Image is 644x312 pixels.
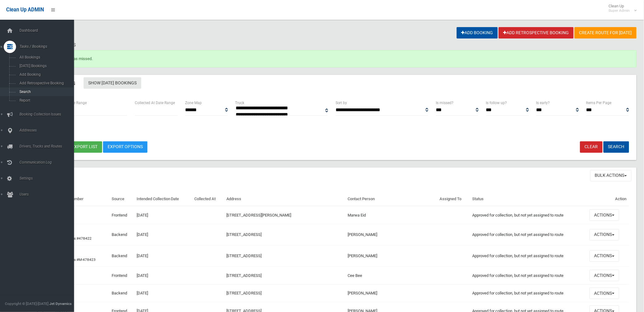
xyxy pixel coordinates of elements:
td: [DATE] [134,224,192,245]
a: Clear [580,141,603,153]
th: Contact Person [345,192,437,206]
td: Approved for collection, but not yet assigned to route [470,206,587,224]
td: Backend [109,224,134,245]
span: Report [18,98,74,103]
td: [DATE] [134,245,192,267]
th: Intended Collection Date [134,192,192,206]
span: Add Retrospective Booking [18,81,74,85]
span: All Bookings [18,55,74,59]
a: Export Options [103,141,147,153]
td: [DATE] [134,285,192,302]
span: Communication Log [18,160,79,164]
span: Tasks / Bookings [18,44,79,49]
td: [DATE] [134,206,192,224]
span: Search [18,90,74,94]
span: Dashboard [18,28,79,33]
a: #M-478423 [76,257,96,262]
td: Cee Bee [345,267,437,285]
a: Add Booking [457,27,498,38]
a: [STREET_ADDRESS] [226,273,262,278]
td: Backend [109,285,134,302]
button: Export list [67,141,102,153]
td: Approved for collection, but not yet assigned to route [470,245,587,267]
span: Copyright © [DATE]-[DATE] [5,302,48,306]
th: Collected At [192,192,224,206]
button: Actions [590,270,619,281]
button: Bulk Actions [590,170,632,181]
span: Add Booking [18,72,74,77]
strong: Jet Dynamics [49,302,72,306]
td: Backend [109,245,134,267]
small: Companions: [54,257,97,262]
button: Actions [590,209,619,221]
span: Booking Collection Issues [18,112,79,116]
td: [PERSON_NAME] [345,245,437,267]
th: Booking Number [52,192,109,206]
button: Actions [590,288,619,299]
a: Add Retrospective Booking [499,27,574,38]
td: Frontend [109,206,134,224]
span: Drivers, Trucks and Routes [18,144,79,148]
th: Address [224,192,345,206]
span: Addresses [18,128,79,132]
a: #478422 [76,236,92,241]
td: Approved for collection, but not yet assigned to route [470,285,587,302]
a: [STREET_ADDRESS] [226,291,262,295]
a: [STREET_ADDRESS] [226,232,262,237]
button: Search [604,141,629,153]
span: Users [18,192,79,197]
th: Status [470,192,587,206]
td: [PERSON_NAME] [345,224,437,245]
button: Actions [590,229,619,241]
a: [STREET_ADDRESS] [226,253,262,258]
td: Approved for collection, but not yet assigned to route [470,224,587,245]
button: Actions [590,250,619,262]
div: Booking marked as missed. [27,50,637,67]
a: [STREET_ADDRESS][PERSON_NAME] [226,213,291,217]
span: [DATE] Bookings [18,64,74,68]
td: Marwa Eid [345,206,437,224]
span: Clean Up [606,4,636,13]
td: Frontend [109,267,134,285]
span: Clean Up ADMIN [6,7,44,13]
th: Assigned To [437,192,470,206]
td: [DATE] [134,267,192,285]
td: [PERSON_NAME] [345,285,437,302]
span: Settings [18,176,79,180]
th: Action [587,192,629,206]
td: Approved for collection, but not yet assigned to route [470,267,587,285]
a: Show [DATE] Bookings [84,77,141,89]
label: Truck [235,99,245,106]
th: Source [109,192,134,206]
small: Super Admin [609,8,630,13]
a: Create route for [DATE] [575,27,637,38]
